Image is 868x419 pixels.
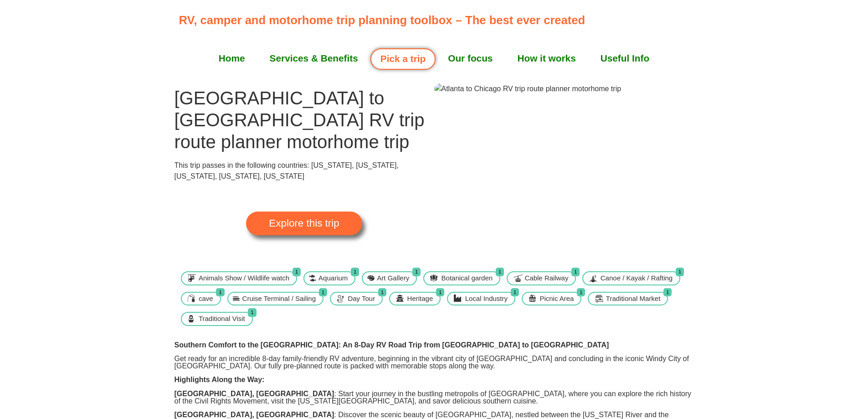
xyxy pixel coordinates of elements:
[663,288,672,297] span: 1
[505,47,588,70] a: How it works
[378,288,386,297] span: 1
[257,47,370,70] a: Services & Benefits
[175,87,434,153] h1: [GEOGRAPHIC_DATA] to [GEOGRAPHIC_DATA] RV trip route planner motorhome trip
[588,47,662,70] a: Useful Info
[537,294,576,304] span: Picnic Area
[175,390,334,398] strong: [GEOGRAPHIC_DATA], [GEOGRAPHIC_DATA]
[598,273,675,284] span: Canoe / Kayak / Rafting
[293,268,301,276] span: 1
[496,268,504,276] span: 1
[676,268,684,276] span: 1
[175,390,694,405] p: : Start your journey in the bustling metropolis of [GEOGRAPHIC_DATA], where you can explore the r...
[248,308,256,317] span: 1
[412,268,421,276] span: 1
[175,161,399,180] span: This trip passes in the following countries: [US_STATE], [US_STATE], [US_STATE], [US_STATE], [US_...
[511,288,519,297] span: 1
[463,294,510,304] span: Local Industry
[345,294,377,304] span: Day Tour
[179,11,694,29] p: RV, camper and motorhome trip planning toolbox – The best ever created
[405,294,436,304] span: Heritage
[175,355,694,370] p: Get ready for an incredible 8-day family-friendly RV adventure, beginning in the vibrant city of ...
[571,268,580,276] span: 1
[206,47,257,70] a: Home
[175,411,334,419] strong: [GEOGRAPHIC_DATA], [GEOGRAPHIC_DATA]
[523,273,571,284] span: Cable Railway
[319,288,327,297] span: 1
[375,273,411,284] span: Art Gallery
[175,341,609,349] strong: Southern Comfort to the [GEOGRAPHIC_DATA]: An 8-Day RV Road Trip from [GEOGRAPHIC_DATA] to [GEOGR...
[370,48,436,70] a: Pick a trip
[351,268,359,276] span: 1
[439,273,495,284] span: Botanical garden
[179,47,689,70] nav: Menu
[175,376,265,383] strong: Highlights Along the Way:
[577,288,585,297] span: 1
[240,294,318,304] span: Cruise Terminal / Sailing
[434,83,621,94] img: Atlanta to Chicago RV trip route planner motorhome trip
[269,218,339,228] span: Explore this trip
[246,212,362,235] a: Explore this trip
[436,288,444,297] span: 1
[604,294,663,304] span: Traditional Market
[196,294,216,304] span: cave
[436,47,505,70] a: Our focus
[316,273,350,284] span: Aquarium
[196,314,247,324] span: Traditional Visit
[216,288,224,297] span: 1
[196,273,292,284] span: Animals Show / Wildlife watch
